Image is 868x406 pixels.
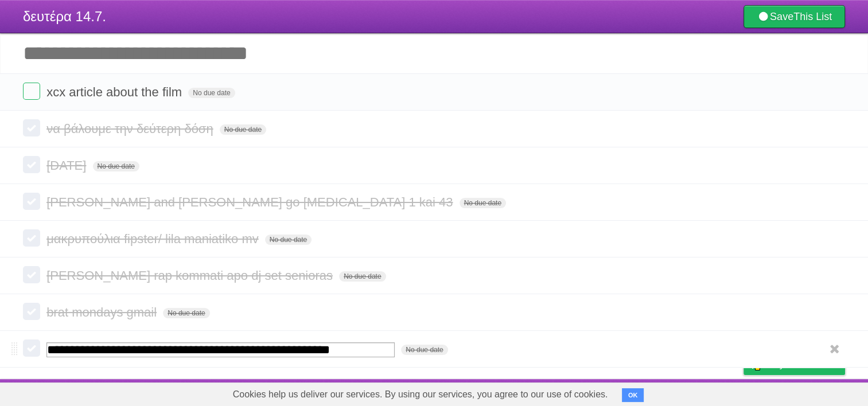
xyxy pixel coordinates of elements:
label: Done [23,266,40,283]
span: δευτέρα 14.7. [23,9,106,24]
label: Done [23,303,40,320]
span: μακρυπούλια fipster/ lila maniatiko mv [46,232,262,246]
span: xcx article about the film [46,85,185,99]
span: Buy me a coffee [768,354,839,374]
span: να βάλουμε την δεύτερη δόση [46,122,216,136]
label: Done [23,119,40,136]
a: Privacy [729,382,758,404]
span: No due date [460,198,506,208]
a: Developers [629,382,675,404]
span: No due date [339,271,386,282]
span: No due date [93,161,139,171]
span: [PERSON_NAME] and [PERSON_NAME] go [MEDICAL_DATA] 1 kai 43 [46,195,456,209]
span: [PERSON_NAME] rap kommati apo dj set senioras [46,268,336,283]
span: No due date [163,308,209,318]
span: brat mondays gmail [46,305,159,319]
label: Done [23,156,40,173]
span: Cookies help us deliver our services. By using our services, you agree to our use of cookies. [221,383,620,406]
b: This List [793,11,832,22]
span: No due date [401,345,447,355]
a: Terms [690,382,715,404]
label: Done [23,193,40,210]
label: Done [23,339,40,357]
button: OK [622,388,644,402]
label: Done [23,229,40,247]
a: About [591,382,615,404]
span: No due date [265,235,312,245]
span: [DATE] [46,158,89,173]
span: No due date [188,88,235,98]
a: Suggest a feature [773,382,845,404]
a: SaveThis List [744,5,845,28]
label: Done [23,83,40,100]
span: No due date [220,124,266,135]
